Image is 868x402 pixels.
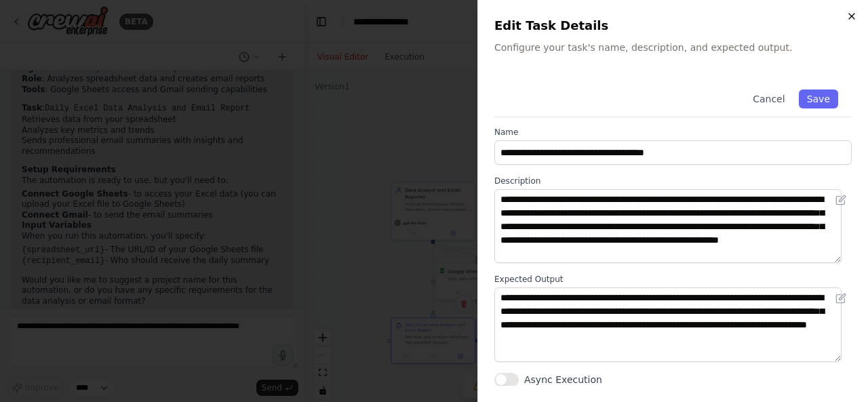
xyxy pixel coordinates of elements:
button: Save [799,89,838,108]
label: Name [494,127,852,138]
button: Cancel [745,89,793,108]
button: Open in editor [833,290,849,306]
label: Async Execution [524,373,602,386]
label: Expected Output [494,274,852,285]
label: Description [494,176,852,186]
p: Configure your task's name, description, and expected output. [494,41,852,54]
h2: Edit Task Details [494,16,852,35]
button: Open in editor [833,192,849,208]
